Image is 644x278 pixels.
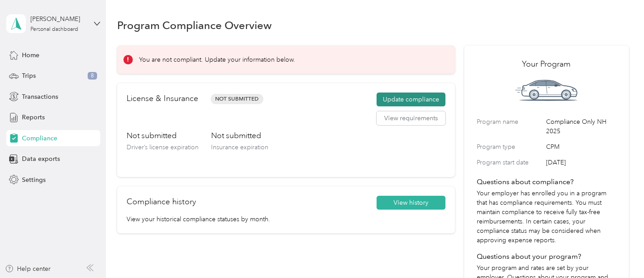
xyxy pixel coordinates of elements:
[117,21,272,30] h1: Program Compliance Overview
[211,94,263,104] span: Not Submitted
[594,228,644,278] iframe: Everlance-gr Chat Button Frame
[22,51,39,60] span: Home
[127,143,199,151] span: Driver’s license expiration
[22,175,46,185] span: Settings
[127,130,199,141] h3: Not submitted
[127,196,196,208] h2: Compliance history
[139,55,295,64] p: You are not compliant. Update your information below.
[477,142,543,152] label: Program type
[377,196,445,210] button: View history
[22,154,60,164] span: Data exports
[477,117,543,136] label: Program name
[127,215,446,224] p: View your historical compliance statuses by month.
[546,117,616,136] span: Compliance Only NH 2025
[546,142,616,152] span: CPM
[546,158,616,167] span: [DATE]
[22,92,58,101] span: Transactions
[211,130,268,141] h3: Not submitted
[477,58,616,70] h2: Your Program
[22,134,57,143] span: Compliance
[30,14,86,24] div: [PERSON_NAME]
[477,177,616,187] h4: Questions about compliance?
[127,93,198,105] h2: License & Insurance
[211,143,268,151] span: Insurance expiration
[477,189,616,245] p: Your employer has enrolled you in a program that has compliance requirements. You must maintain c...
[477,251,616,262] h4: Questions about your program?
[30,27,78,32] div: Personal dashboard
[22,113,45,122] span: Reports
[22,71,36,80] span: Trips
[88,72,97,80] span: 8
[377,111,445,126] button: View requirements
[477,158,543,167] label: Program start date
[377,93,445,107] button: Update compliance
[5,264,51,274] button: Help center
